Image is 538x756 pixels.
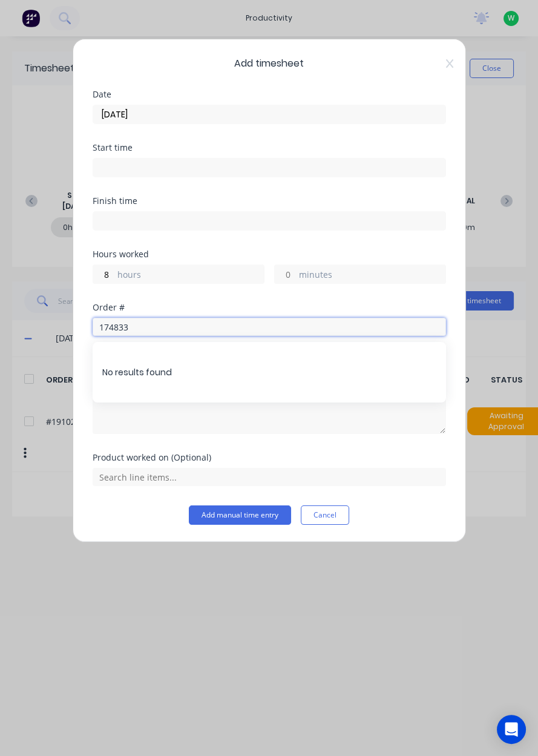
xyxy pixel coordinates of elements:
[93,250,446,258] div: Hours worked
[275,265,296,283] input: 0
[117,268,264,283] label: hours
[93,342,446,403] div: No results found
[93,468,446,486] input: Search line items...
[93,143,446,152] div: Start time
[93,56,446,71] span: Add timesheet
[93,265,114,283] input: 0
[93,197,446,205] div: Finish time
[497,715,526,744] div: Open Intercom Messenger
[189,505,291,525] button: Add manual time entry
[93,318,446,336] input: Search order number...
[93,90,446,99] div: Date
[301,505,349,525] button: Cancel
[93,453,446,462] div: Product worked on (Optional)
[93,303,446,312] div: Order #
[299,268,445,283] label: minutes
